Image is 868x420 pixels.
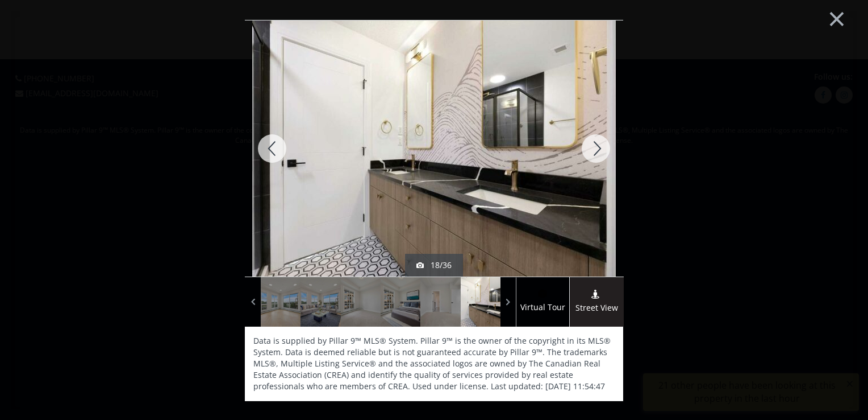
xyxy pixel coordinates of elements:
a: virtual tour iconVirtual Tour [516,277,570,327]
span: Street View [570,302,624,315]
span: Virtual Tour [516,301,569,314]
div: Data is supplied by Pillar 9™ MLS® System. Pillar 9™ is the owner of the copyright in its MLS® Sy... [245,327,623,401]
img: virtual tour icon [537,289,548,298]
div: 18/36 [416,260,452,271]
img: 4270 Norford Avenue NW #1212 Calgary, AB T3B6A8 - Photo 18 of 36 [252,12,616,285]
